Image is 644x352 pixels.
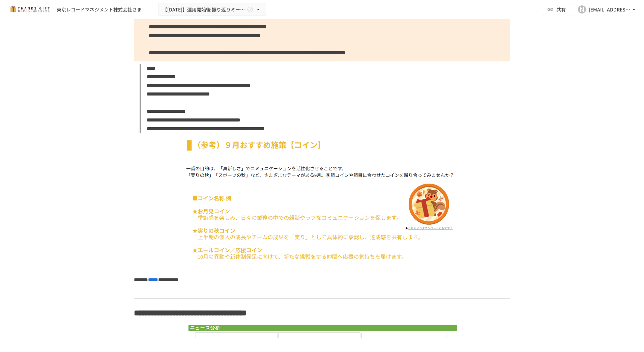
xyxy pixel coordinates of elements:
button: N[EMAIL_ADDRESS][PERSON_NAME][DOMAIN_NAME] [574,3,641,16]
span: 共有 [556,6,566,13]
img: mMP1OxWUAhQbsRWCurg7vIHe5HqDpP7qZo7fRoNLXQh [8,4,51,15]
div: [EMAIL_ADDRESS][PERSON_NAME][DOMAIN_NAME] [589,5,631,14]
div: 東京レコードマネジメント株式会社さま [57,6,142,13]
button: 【[DATE]】運用開始後 振り返りミーティング [158,3,266,16]
button: 共有 [543,3,571,16]
img: Txz4OUzLupcerR4Sdm1qVNOiLx54A60ZUO1EPezrFzn [181,136,463,272]
div: N [578,5,586,13]
span: 【[DATE]】運用開始後 振り返りミーティング [163,5,245,14]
